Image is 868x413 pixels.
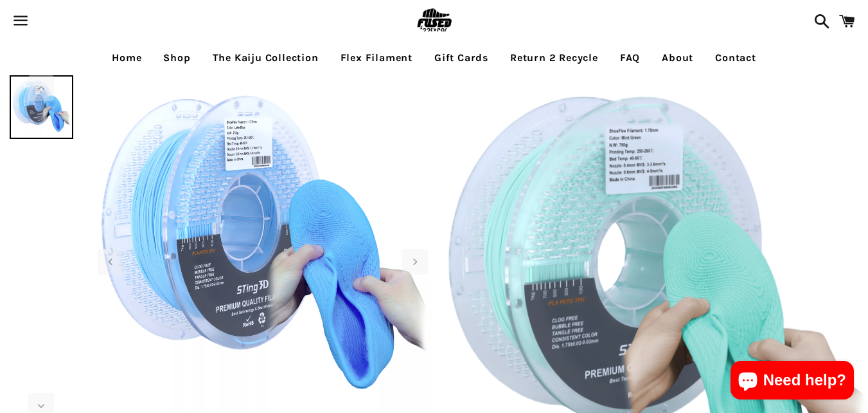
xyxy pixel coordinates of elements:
[331,42,422,74] a: Flex Filament
[500,42,608,74] a: Return 2 Recycle
[705,42,766,74] a: Contact
[610,42,650,74] a: FAQ
[98,249,123,275] div: Previous slide
[203,42,328,74] a: The Kaiju Collection
[102,42,151,74] a: Home
[154,42,200,74] a: Shop
[652,42,703,74] a: About
[727,361,858,403] inbox-online-store-chat: Shopify online store chat
[425,42,498,74] a: Gift Cards
[402,249,428,275] div: Next slide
